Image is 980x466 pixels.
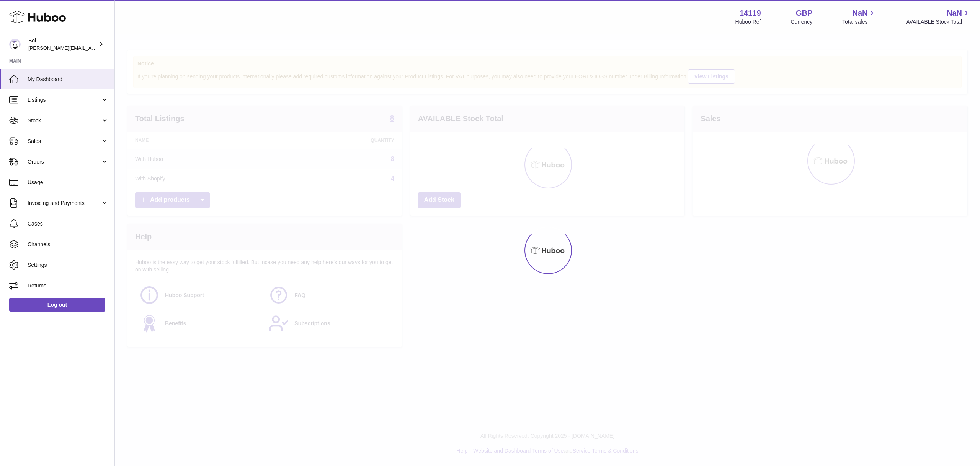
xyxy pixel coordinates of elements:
[28,200,101,207] span: Invoicing and Payments
[947,8,962,18] span: NaN
[28,138,101,145] span: Sales
[9,39,21,50] img: Scott.Sutcliffe@bolfoods.com
[796,8,812,18] strong: GBP
[28,45,194,51] span: [PERSON_NAME][EMAIL_ADDRESS][PERSON_NAME][DOMAIN_NAME]
[906,8,971,26] a: NaN AVAILABLE Stock Total
[28,179,109,186] span: Usage
[28,282,109,289] span: Returns
[28,76,109,83] span: My Dashboard
[28,220,109,227] span: Cases
[791,18,813,26] div: Currency
[28,261,109,269] span: Settings
[842,8,876,26] a: NaN Total sales
[9,298,105,312] a: Log out
[28,96,101,104] span: Listings
[852,8,867,18] span: NaN
[28,158,101,166] span: Orders
[906,18,971,26] span: AVAILABLE Stock Total
[28,37,97,52] div: Bol
[735,18,761,26] div: Huboo Ref
[740,8,761,18] strong: 14119
[28,241,109,248] span: Channels
[28,117,101,124] span: Stock
[842,18,876,26] span: Total sales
